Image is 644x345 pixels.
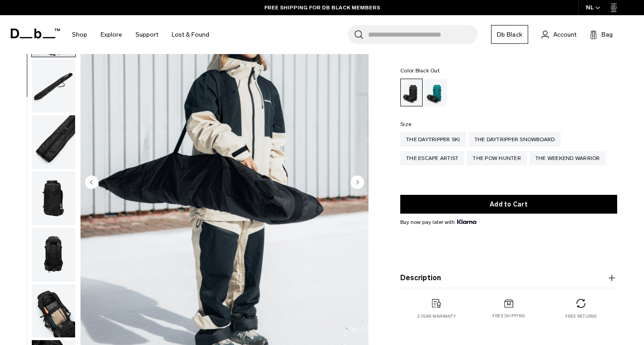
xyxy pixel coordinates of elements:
a: Db Black [491,25,528,44]
a: Explore [101,19,122,50]
button: The Daytripper Ski Black Out [31,115,76,169]
a: The Pow Hunter [467,151,527,165]
legend: Size: [400,122,412,127]
a: Lost & Found [172,19,209,50]
legend: Color: [400,68,440,73]
a: Shop [72,19,87,50]
button: Previous slide [85,175,98,190]
a: Black Out [400,79,423,106]
a: The Escape Artist [400,151,464,165]
nav: Main Navigation [65,15,216,54]
img: {"height" => 20, "alt" => "Klarna"} [457,219,476,224]
p: Free returns [565,313,597,320]
a: The Weekend Warrior [530,151,606,165]
img: The Daytripper Ski Black Out [32,284,75,338]
a: Account [542,29,576,40]
a: FREE SHIPPING FOR DB BLACK MEMBERS [264,4,380,12]
span: Black Out [415,67,440,74]
img: The Daytripper Ski Black Out [32,228,75,282]
span: Bag [602,30,613,39]
img: The Daytripper Ski Black Out [32,172,75,225]
img: The Daytripper Ski Black Out [32,59,75,113]
button: Description [400,273,617,283]
a: The Daytripper Snowboard [469,132,561,147]
button: The Daytripper Ski Black Out [31,59,76,114]
a: Black Teal [424,79,447,106]
button: The Daytripper Ski Black Out [31,284,76,338]
button: The Daytripper Ski Black Out [31,171,76,226]
a: The Daytripper Ski [400,132,466,147]
a: Support [136,19,158,50]
button: The Daytripper Ski Black Out [31,227,76,282]
button: Bag [590,29,613,40]
p: 2 year warranty [417,313,456,320]
p: Free shipping [492,313,525,319]
span: Buy now pay later with [400,218,476,226]
span: Account [553,30,576,39]
button: Next slide [351,175,364,190]
img: The Daytripper Ski Black Out [32,115,75,169]
button: Add to Cart [400,195,617,214]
